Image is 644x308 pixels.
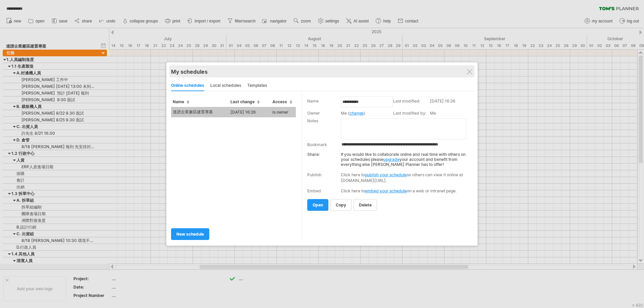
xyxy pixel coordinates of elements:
[171,107,229,117] td: 達譜企業廠區建置專案
[307,98,341,110] td: Name
[307,199,328,211] a: open
[210,80,241,91] div: local schedules
[176,232,204,237] span: new schedule
[330,199,352,211] a: copy
[350,111,364,116] a: change
[307,110,341,118] td: Owner
[341,188,469,193] div: Click here to on a web or intranet page.
[341,111,390,116] div: Me ( )
[307,152,320,157] strong: Share:
[365,188,407,193] a: embed your schedule
[307,118,341,140] td: Notes
[171,80,204,91] div: online schedules
[430,98,471,110] td: [DATE] 16:26
[307,188,321,193] div: Embed
[230,99,260,104] span: Last change
[247,80,267,91] div: templates
[430,110,471,118] td: Me
[365,172,407,177] a: publish your schedule
[271,107,296,117] td: is owner
[383,157,399,162] a: upgrade
[307,172,321,177] div: Publish
[171,68,473,75] div: My schedules
[354,199,377,211] a: delete
[393,110,430,118] td: Last modified by:
[272,99,292,104] span: Access
[307,140,341,148] td: Bookmark
[173,99,189,104] span: Name
[336,202,346,207] span: copy
[171,228,209,240] a: new schedule
[341,172,469,183] div: Click here to so others can view it online at [DOMAIN_NAME][URL].
[229,107,271,117] td: [DATE] 16:26
[393,98,430,110] td: Last modified:
[307,148,469,167] div: If you would like to collaborate online and real time with others on your schedules please your a...
[313,202,323,207] span: open
[359,202,372,207] span: delete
